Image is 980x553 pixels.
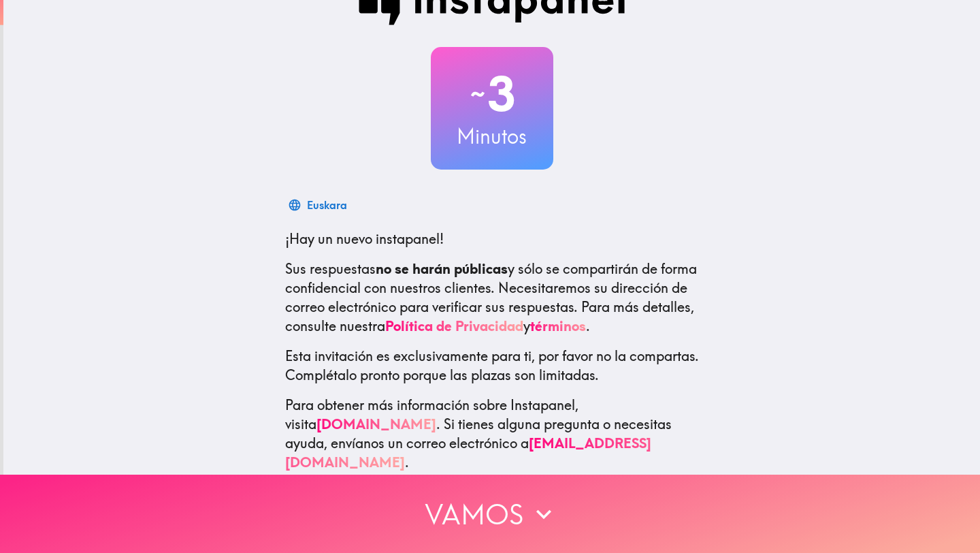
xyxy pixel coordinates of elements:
p: Esta invitación es exclusivamente para ti, por favor no la compartas. Complétalo pronto porque la... [285,347,699,385]
div: Euskara [307,195,347,215]
span: ¡Hay un nuevo instapanel! [285,230,444,247]
a: [EMAIL_ADDRESS][DOMAIN_NAME] [285,434,651,471]
p: Sus respuestas y sólo se compartirán de forma confidencial con nuestros clientes. Necesitaremos s... [285,259,699,336]
p: Para obtener más información sobre Instapanel, visita . Si tienes alguna pregunta o necesitas ayu... [285,396,699,472]
button: Euskara [285,191,353,219]
span: ~ [468,74,487,114]
a: términos [530,317,586,334]
b: no se harán públicas [376,260,508,277]
a: Política de Privacidad [385,317,523,334]
a: [DOMAIN_NAME] [316,415,436,432]
h2: 3 [431,66,553,122]
h3: Minutos [431,122,553,151]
